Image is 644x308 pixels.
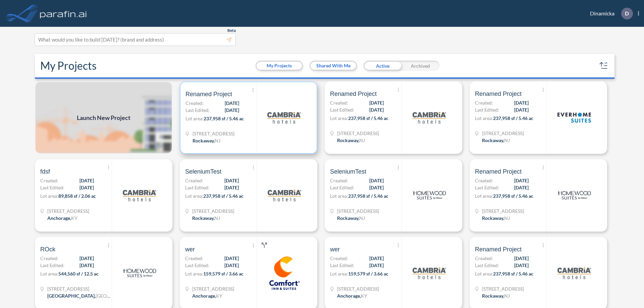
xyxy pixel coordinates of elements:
img: logo [557,256,591,290]
img: logo [268,256,301,290]
span: [DATE] [514,177,529,184]
span: 237,958 sf / 5.46 ac [493,193,533,199]
img: logo [413,256,446,290]
span: 1790 Evergreen Rd [337,285,379,292]
p: D [625,10,629,16]
img: logo [123,179,156,212]
span: [DATE] [79,255,94,262]
span: Renamed Project [475,90,522,98]
button: My Projects [257,62,302,70]
span: [DATE] [514,184,529,191]
span: SeleniumTest [185,168,221,176]
button: sort [598,60,609,71]
div: Anchorage, KY [47,214,77,222]
span: [DATE] [225,107,239,114]
img: add [35,81,172,154]
span: [DATE] [224,177,239,184]
span: Last Edited: [185,262,209,269]
div: Rockaway, NJ [482,292,510,299]
span: [DATE] [369,262,384,269]
a: Launch New Project [35,81,172,154]
span: Last Edited: [185,107,210,114]
span: Created: [185,255,203,262]
span: [DATE] [224,184,239,191]
span: Lot area: [40,193,58,199]
span: 159,579 sf / 3.66 ac [348,271,388,276]
span: Rockaway , [337,137,359,143]
span: Renamed Project [475,168,522,176]
span: [DATE] [369,255,384,262]
span: 321 Mt Hope Ave [337,130,379,137]
div: Archived [401,61,439,71]
span: Renamed Project [330,90,377,98]
img: logo [413,101,446,134]
span: Last Edited: [40,262,64,269]
span: KY [71,215,77,221]
div: Active [364,61,401,71]
span: Rockaway , [482,137,504,143]
span: Anchorage , [192,293,216,299]
div: Houston, TX [47,292,111,299]
span: [GEOGRAPHIC_DATA] [96,293,144,299]
span: Rockaway , [337,215,359,221]
span: [DATE] [369,106,384,113]
span: Beta [227,28,236,33]
span: 237,958 sf / 5.46 ac [204,116,244,121]
span: Rockaway , [192,215,214,221]
span: [DATE] [225,100,239,107]
h2: My Projects [40,59,97,72]
span: Created: [330,177,348,184]
span: Rockaway , [193,138,215,143]
span: 237,958 sf / 5.46 ac [348,193,388,199]
span: Anchorage , [47,215,71,221]
img: logo [268,179,301,212]
span: Renamed Project [185,90,232,98]
span: Created: [475,255,493,262]
span: [DATE] [224,255,239,262]
span: Created: [185,177,203,184]
img: logo [413,179,446,212]
img: logo [267,101,301,134]
span: NJ [504,215,510,221]
span: 321 Mt Hope Ave [193,130,234,137]
span: [GEOGRAPHIC_DATA] , [47,293,96,299]
span: Last Edited: [475,184,499,191]
span: Last Edited: [330,184,354,191]
span: Lot area: [185,193,203,199]
div: Rockaway, NJ [337,214,365,222]
span: Lot area: [40,271,58,276]
span: [DATE] [514,106,529,113]
span: Created: [475,177,493,184]
span: Created: [475,99,493,106]
span: NJ [504,293,510,299]
span: 321 Mt Hope Ave [192,207,234,214]
span: Created: [185,100,204,107]
img: logo [557,179,591,212]
span: Launch New Project [77,113,130,122]
span: [DATE] [369,177,384,184]
div: Rockaway, NJ [192,214,220,222]
span: 13835 Beaumont Hwy [47,285,111,292]
span: ROck [40,245,55,253]
span: Last Edited: [185,184,209,191]
span: Lot area: [475,193,493,199]
span: 321 Mt Hope Ave [482,130,524,137]
span: Anchorage , [337,293,361,299]
span: [DATE] [369,99,384,106]
span: 237,958 sf / 5.46 ac [203,193,244,199]
span: [DATE] [514,262,529,269]
span: fdsf [40,168,50,176]
span: 544,560 sf / 12.5 ac [58,271,99,276]
span: Last Edited: [330,106,354,113]
a: Renamed ProjectCreated:[DATE]Last Edited:[DATE]Lot area:237,958 sf / 5.46 ac[STREET_ADDRESS]Rocka... [177,81,322,154]
span: [DATE] [79,262,94,269]
a: SeleniumTestCreated:[DATE]Last Edited:[DATE]Lot area:237,958 sf / 5.46 ac[STREET_ADDRESS]Rockaway... [177,159,322,232]
span: NJ [215,138,220,143]
a: Renamed ProjectCreated:[DATE]Last Edited:[DATE]Lot area:237,958 sf / 5.46 ac[STREET_ADDRESS]Rocka... [467,81,612,154]
span: [DATE] [514,99,529,106]
span: Created: [40,177,58,184]
span: Created: [330,255,348,262]
a: SeleniumTestCreated:[DATE]Last Edited:[DATE]Lot area:237,958 sf / 5.46 ac[STREET_ADDRESS]Rockaway... [322,159,467,232]
span: KY [361,293,367,299]
span: 321 Mt Hope Ave [337,207,379,214]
